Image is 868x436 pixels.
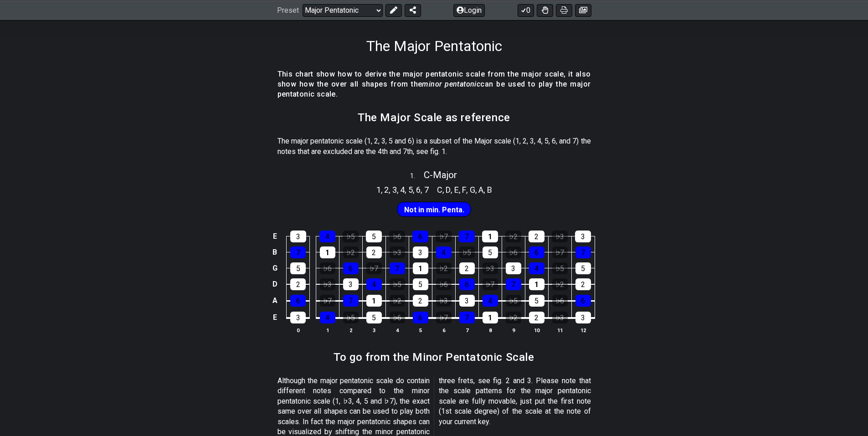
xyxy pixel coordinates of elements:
[372,181,433,196] section: Scale pitch classes
[277,136,591,157] p: The major pentatonic scale (1, 2, 3, 5 and 6) is a subset of the Major scale (1, 2, 3, 4, 5, 6, a...
[404,203,464,216] span: First enable full edit mode to edit
[410,171,424,181] span: 1 .
[413,278,428,290] div: 5
[453,4,485,16] button: Login
[269,276,280,292] td: D
[506,295,521,307] div: ♭5
[436,295,452,307] div: ♭3
[525,325,548,335] th: 10
[483,312,498,323] div: 1
[575,262,591,274] div: 5
[290,278,306,290] div: 2
[269,309,280,326] td: E
[459,262,475,274] div: 2
[412,231,428,242] div: 6
[290,262,306,274] div: 5
[529,312,544,323] div: 2
[482,231,498,242] div: 1
[320,246,335,258] div: 1
[320,278,335,290] div: ♭3
[409,325,432,335] th: 5
[466,184,470,196] span: ,
[358,113,510,123] h2: The Major Scale as reference
[413,312,428,323] div: 6
[400,184,405,196] span: 4
[424,184,429,196] span: 7
[343,295,359,307] div: 7
[381,184,385,196] span: ,
[483,295,498,307] div: 4
[478,325,502,335] th: 8
[552,278,568,290] div: ♭2
[269,244,280,260] td: B
[413,184,416,196] span: ,
[390,295,405,307] div: ♭2
[319,231,335,242] div: 4
[459,295,475,307] div: 3
[290,312,306,323] div: 3
[483,278,498,290] div: ♭7
[277,6,299,15] span: Preset
[343,312,359,323] div: ♭5
[366,278,382,290] div: 4
[366,37,502,55] h1: The Major Pentatonic
[459,231,475,242] div: 7
[487,184,492,196] span: B
[287,325,310,335] th: 0
[269,260,280,276] td: G
[505,231,521,242] div: ♭2
[575,231,591,242] div: 3
[366,312,382,323] div: 5
[475,184,479,196] span: ,
[269,292,280,309] td: A
[502,325,525,335] th: 9
[405,184,408,196] span: ,
[552,312,568,323] div: ♭3
[537,4,553,16] button: Toggle Dexterity for all fretkits
[366,295,382,307] div: 1
[552,262,568,274] div: ♭5
[575,295,591,307] div: 6
[390,312,405,323] div: ♭6
[436,278,452,290] div: ♭6
[436,262,452,274] div: ♭2
[529,262,544,274] div: 4
[442,184,446,196] span: ,
[303,4,383,16] select: Preset
[416,184,421,196] span: 6
[384,184,389,196] span: 2
[455,325,478,335] th: 7
[552,231,568,242] div: ♭3
[483,184,487,196] span: ,
[454,184,459,196] span: E
[548,325,571,335] th: 11
[446,184,451,196] span: D
[483,262,498,274] div: ♭3
[459,312,475,323] div: 7
[376,184,381,196] span: 1
[277,69,591,100] h4: This chart show how to derive the major pentatonic scale from the major scale, it also show how t...
[290,231,306,242] div: 3
[575,4,591,16] button: Create image
[529,246,544,258] div: 6
[506,246,521,258] div: ♭6
[390,246,405,258] div: ♭3
[290,295,306,307] div: 6
[436,231,452,242] div: ♭7
[343,231,359,242] div: ♭5
[385,325,409,335] th: 4
[269,228,280,244] td: E
[343,246,359,258] div: ♭2
[366,231,382,242] div: 5
[405,4,421,16] button: Share Preset
[389,231,405,242] div: ♭6
[552,246,568,258] div: ♭7
[529,231,544,242] div: 2
[470,184,475,196] span: G
[290,246,306,258] div: 7
[437,184,442,196] span: C
[385,4,402,16] button: Edit Preset
[413,295,428,307] div: 2
[320,295,335,307] div: ♭7
[483,246,498,258] div: 5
